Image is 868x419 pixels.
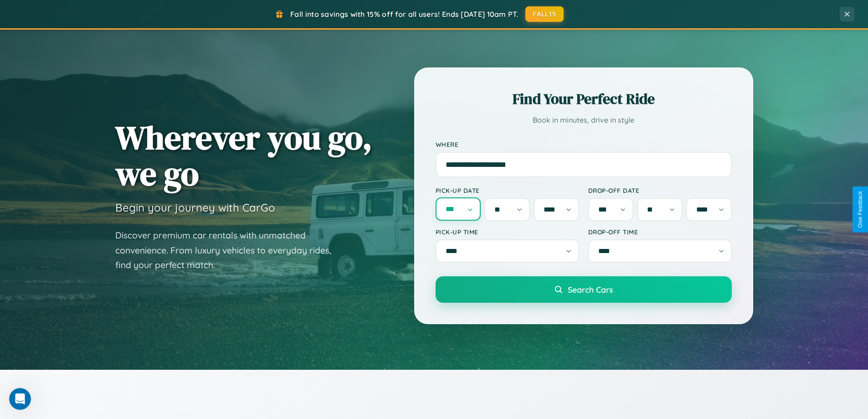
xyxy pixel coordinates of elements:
[436,276,732,303] button: Search Cars
[436,186,579,194] label: Pick-up Date
[436,114,732,127] p: Book in minutes, drive in style
[588,228,732,236] label: Drop-off Time
[290,10,519,19] span: Fall into savings with 15% off for all users! Ends [DATE] 10am PT.
[568,285,613,295] span: Search Cars
[115,201,275,214] h3: Begin your journey with CarGo
[436,140,732,148] label: Where
[525,6,564,22] button: FALL15
[115,119,372,191] h1: Wherever you go, we go
[115,228,343,273] p: Discover premium car rentals with unmatched convenience. From luxury vehicles to everyday rides, ...
[436,89,732,109] h2: Find Your Perfect Ride
[436,228,579,236] label: Pick-up Time
[588,186,732,194] label: Drop-off Date
[9,388,31,410] iframe: Intercom live chat
[857,191,863,228] div: Give Feedback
